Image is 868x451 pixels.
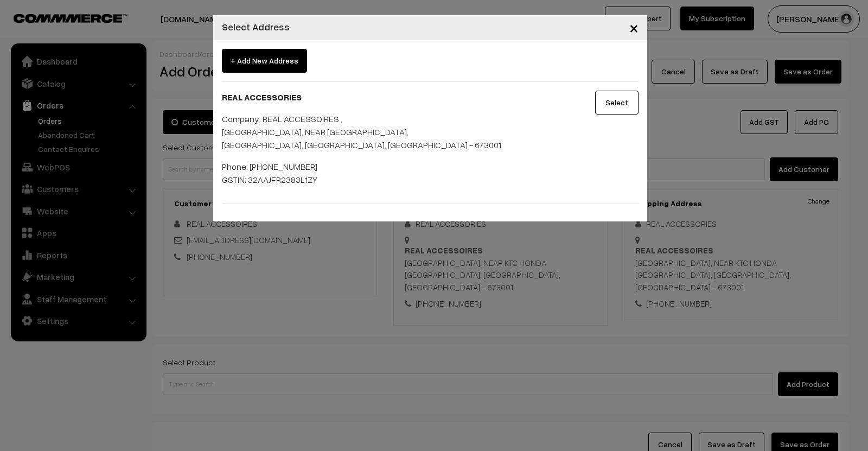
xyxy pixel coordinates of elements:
span: + Add New Address [222,49,307,73]
button: Select [595,91,639,115]
b: REAL ACCESSORIES [222,92,302,103]
p: Phone: [PHONE_NUMBER] GSTIN: 32AAJFR2383L1ZY [222,160,566,186]
button: Close [621,11,647,45]
h4: Select Address [222,20,290,34]
p: Company: REAL ACCESSOIRES , [GEOGRAPHIC_DATA], NEAR [GEOGRAPHIC_DATA], [GEOGRAPHIC_DATA], [GEOGRA... [222,112,566,151]
span: × [629,17,639,37]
